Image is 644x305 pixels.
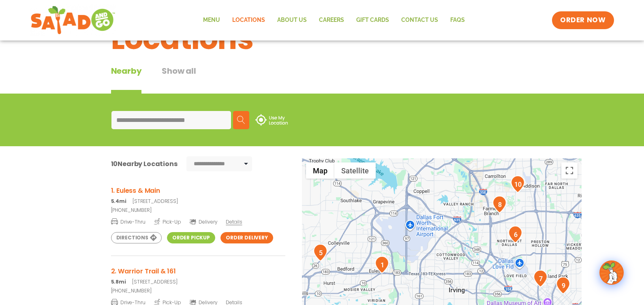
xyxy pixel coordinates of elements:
img: new-SAG-logo-768×292 [30,4,116,36]
button: Toggle fullscreen view [561,162,578,179]
div: 1 [375,256,389,273]
a: Order Delivery [220,232,273,243]
a: Locations [226,11,271,30]
a: GIFT CARDS [350,11,395,30]
img: use-location.svg [255,114,288,126]
div: 5 [313,244,327,261]
button: Show all [162,65,196,94]
strong: 5.8mi [111,278,126,285]
div: Tabbed content [111,65,216,94]
div: 7 [533,270,548,287]
span: Details [226,218,242,225]
span: 10 [111,159,118,168]
span: ORDER NOW [560,15,605,25]
div: 10 [511,175,525,193]
button: Show street map [306,162,334,179]
a: ORDER NOW [552,11,614,29]
a: [PHONE_NUMBER] [111,287,285,294]
div: Nearby Locations [111,159,178,169]
a: About Us [271,11,313,30]
h3: 1. Euless & Main [111,186,285,196]
a: 2. Warrior Trail & 161 5.8mi[STREET_ADDRESS] [111,266,285,286]
span: Pick-Up [154,218,181,226]
a: FAQs [444,11,471,30]
a: 1. Euless & Main 5.4mi[STREET_ADDRESS] [111,186,285,205]
a: Contact Us [395,11,444,30]
div: Nearby [111,65,142,94]
span: Drive-Thru [111,218,145,226]
div: 9 [556,277,570,294]
p: [STREET_ADDRESS] [111,278,285,286]
strong: 5.4mi [111,198,126,205]
a: [PHONE_NUMBER] [111,207,285,214]
a: Directions [111,232,162,243]
h3: 2. Warrior Trail & 161 [111,266,285,276]
div: 8 [492,196,507,213]
img: wpChatIcon [600,261,623,284]
a: Careers [313,11,350,30]
div: 6 [508,226,522,243]
a: Menu [197,11,226,30]
nav: Menu [197,11,471,30]
a: Drive-Thru Pick-Up Delivery Details [111,215,285,226]
p: [STREET_ADDRESS] [111,198,285,205]
a: Order Pickup [167,232,215,243]
img: search.svg [237,116,245,124]
span: Delivery [189,218,217,226]
button: Show satellite imagery [334,162,376,179]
